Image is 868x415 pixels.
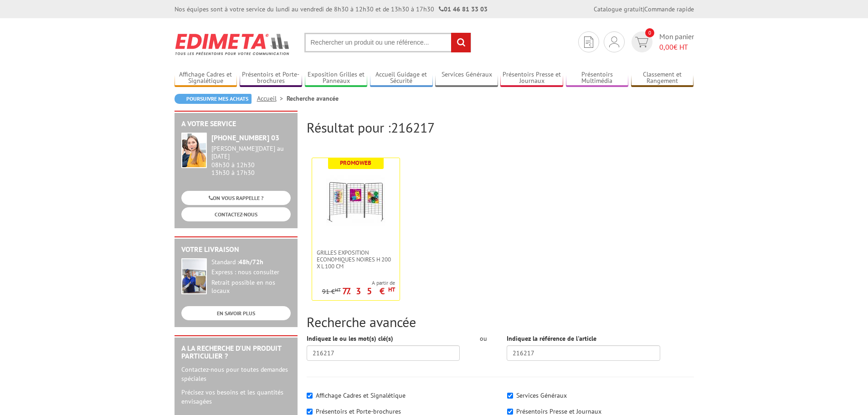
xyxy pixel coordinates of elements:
a: Exposition Grilles et Panneaux [305,71,368,86]
label: Indiquez la référence de l'article [507,334,596,343]
span: A partir de [322,279,395,287]
a: Présentoirs Presse et Journaux [500,71,563,86]
div: Nos équipes sont à votre service du lundi au vendredi de 8h30 à 12h30 et de 13h30 à 17h30 [175,5,488,14]
a: Accueil Guidage et Sécurité [370,71,433,86]
span: 216217 [391,118,435,136]
p: Contactez-nous pour toutes demandes spéciales [181,365,291,383]
a: Catalogue gratuit [594,5,643,13]
div: 08h30 à 12h30 13h30 à 17h30 [211,145,291,176]
a: EN SAVOIR PLUS [181,306,291,320]
p: 77.35 € [342,288,395,294]
input: rechercher [451,33,471,52]
a: ON VOUS RAPPELLE ? [181,191,291,205]
img: Grilles Exposition Economiques Noires H 200 x L 100 cm [326,172,385,231]
img: Edimeta [175,27,291,61]
div: | [594,5,694,14]
div: [PERSON_NAME][DATE] au [DATE] [211,145,291,160]
div: Retrait possible en nos locaux [211,279,291,295]
input: Services Généraux [507,393,513,399]
sup: HT [388,286,395,293]
a: Présentoirs Multimédia [566,71,629,86]
a: Affichage Cadres et Signalétique [175,71,237,86]
h2: Recherche avancée [307,314,694,329]
input: Présentoirs et Porte-brochures [307,409,313,415]
img: widget-service.jpg [181,133,207,168]
h2: Votre livraison [181,246,291,254]
img: devis rapide [609,36,619,47]
strong: [PHONE_NUMBER] 03 [211,133,279,142]
img: devis rapide [635,37,648,47]
a: Grilles Exposition Economiques Noires H 200 x L 100 cm [312,249,400,270]
p: 91 € [322,288,341,295]
div: Standard : [211,258,291,266]
h2: A la recherche d'un produit particulier ? [181,344,291,360]
h2: Résultat pour : [307,120,694,135]
sup: HT [335,287,341,293]
label: Indiquez le ou les mot(s) clé(s) [307,334,393,343]
span: € HT [659,42,694,52]
label: Affichage Cadres et Signalétique [316,391,406,400]
div: Express : nous consulter [211,268,291,277]
span: 0 [645,28,654,37]
h2: A votre service [181,120,291,128]
span: 0,00 [659,42,673,51]
input: Rechercher un produit ou une référence... [304,33,471,52]
img: widget-livraison.jpg [181,258,207,294]
a: Classement et Rangement [631,71,694,86]
a: Services Généraux [435,71,498,86]
a: Accueil [257,94,287,102]
a: Commande rapide [644,5,694,13]
strong: 01 46 81 33 03 [439,5,488,13]
li: Recherche avancée [287,94,339,103]
a: devis rapide 0 Mon panier 0,00€ HT [629,31,694,52]
span: Grilles Exposition Economiques Noires H 200 x L 100 cm [317,249,395,270]
input: Présentoirs Presse et Journaux [507,409,513,415]
a: Présentoirs et Porte-brochures [240,71,303,86]
strong: 48h/72h [239,258,263,266]
div: ou [473,334,493,343]
p: Précisez vos besoins et les quantités envisagées [181,388,291,406]
a: CONTACTEZ-NOUS [181,207,291,221]
a: Poursuivre mes achats [175,94,252,104]
input: Affichage Cadres et Signalétique [307,393,313,399]
label: Services Généraux [516,391,567,400]
b: Promoweb [340,159,371,167]
img: devis rapide [584,36,593,48]
span: Mon panier [659,31,694,52]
